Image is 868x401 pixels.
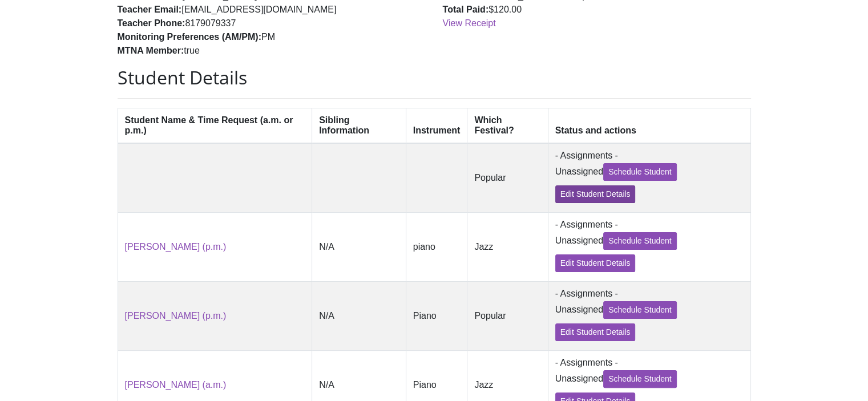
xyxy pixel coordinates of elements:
[406,212,467,281] td: piano
[548,143,750,213] td: - Assignments - Unassigned
[118,30,426,44] li: PM
[125,311,227,321] a: [PERSON_NAME] (p.m.)
[118,3,426,17] li: [EMAIL_ADDRESS][DOMAIN_NAME]
[548,212,750,281] td: - Assignments - Unassigned
[118,17,426,30] li: 8179079337
[467,143,548,213] td: Popular
[467,108,548,143] th: Which Festival?
[467,281,548,350] td: Popular
[443,3,751,17] li: $120.00
[118,5,182,14] strong: Teacher Email:
[125,242,227,252] a: [PERSON_NAME] (p.m.)
[118,18,185,28] strong: Teacher Phone:
[603,163,677,181] a: Schedule Student
[548,281,750,350] td: - Assignments - Unassigned
[443,18,496,28] a: View Receipt
[118,108,312,143] th: Student Name & Time Request (a.m. or p.m.)
[467,212,548,281] td: Jazz
[125,380,227,390] a: [PERSON_NAME] (a.m.)
[548,108,750,143] th: Status and actions
[443,5,489,14] strong: Total Paid:
[603,370,677,388] a: Schedule Student
[118,67,751,88] h2: Student Details
[555,185,636,203] a: Edit Student Details
[118,46,184,55] strong: MTNA Member:
[312,281,406,350] td: N/A
[603,301,677,319] a: Schedule Student
[603,232,677,250] a: Schedule Student
[406,281,467,350] td: Piano
[118,44,426,58] li: true
[406,108,467,143] th: Instrument
[555,323,636,341] a: Edit Student Details
[312,108,406,143] th: Sibling Information
[118,32,261,42] strong: Monitoring Preferences (AM/PM):
[555,254,636,272] a: Edit Student Details
[312,212,406,281] td: N/A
